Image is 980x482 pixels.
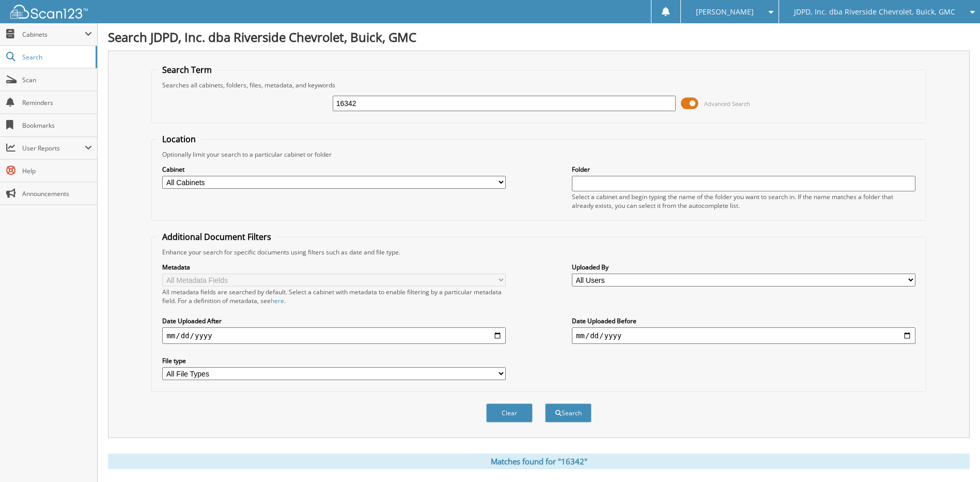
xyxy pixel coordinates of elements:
div: Enhance your search for specific documents using filters such as date and file type. [157,248,920,257]
span: Announcements [22,189,92,198]
button: Clear [486,403,533,423]
span: Reminders [22,98,92,107]
span: Help [22,167,92,175]
div: Optionally limit your search to a particular cabinet or folder [157,150,920,159]
label: Date Uploaded Before [572,317,915,325]
h1: Search JDPD, Inc. dba Riverside Chevrolet, Buick, GMC [108,28,970,46]
img: scan123-logo-white.svg [10,5,88,19]
label: Metadata [162,263,506,272]
label: Uploaded By [572,263,915,272]
a: here [271,296,284,305]
button: Search [545,403,592,423]
span: Scan [22,76,92,84]
div: All metadata fields are searched by default. Select a cabinet with metadata to enable filtering b... [162,288,506,305]
span: Advanced Search [704,100,750,108]
legend: Search Term [157,64,217,76]
label: Folder [572,165,915,174]
label: Cabinet [162,165,506,174]
span: JDPD, Inc. dba Riverside Chevrolet, Buick, GMC [794,9,955,15]
label: Date Uploaded After [162,317,506,325]
div: Select a cabinet and begin typing the name of the folder you want to search in. If the name match... [572,192,915,210]
div: Matches found for "16342" [108,454,970,469]
span: Search [22,53,90,62]
legend: Location [157,133,201,145]
legend: Additional Document Filters [157,231,276,243]
div: Searches all cabinets, folders, files, metadata, and keywords [157,81,920,89]
input: end [572,327,915,344]
label: File type [162,356,506,365]
span: User Reports [22,144,85,153]
input: start [162,327,506,344]
span: Bookmarks [22,121,92,130]
span: Cabinets [22,30,85,39]
span: [PERSON_NAME] [696,9,754,15]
